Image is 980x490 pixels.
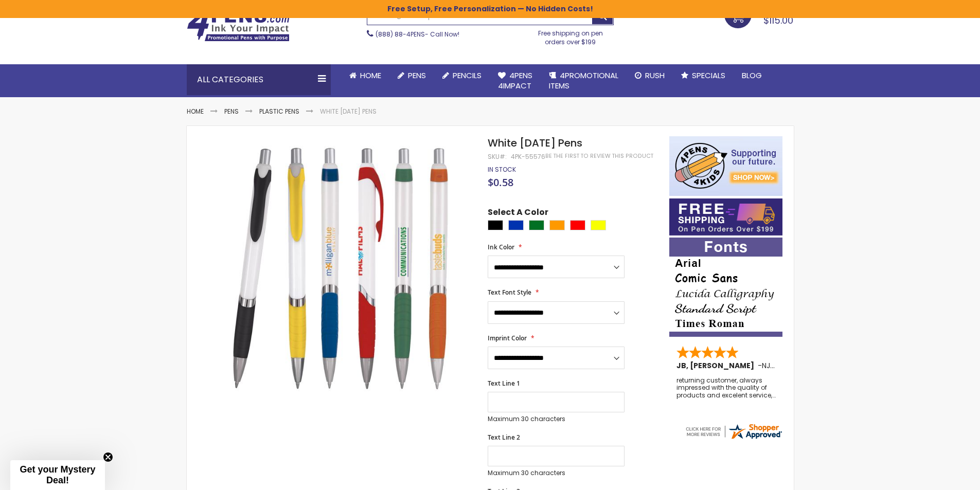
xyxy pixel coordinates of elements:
span: - Call Now! [376,30,459,39]
a: Pens [224,107,239,116]
span: Ink Color [488,243,514,251]
img: White Epiphany Pens [207,135,474,402]
div: Orange [549,220,565,230]
div: returning customer, always impressed with the quality of products and excelent service, will retu... [676,377,776,399]
span: Text Line 2 [488,433,520,442]
img: 4pens.com widget logo [684,422,783,441]
strong: SKU [488,152,507,161]
div: Blue [508,220,524,230]
span: White [DATE] Pens [488,136,582,150]
span: $115.00 [763,14,793,27]
span: Pencils [453,70,482,81]
div: Get your Mystery Deal!Close teaser [10,460,105,490]
div: 4PK-55576 [511,153,545,161]
div: Free shipping on pen orders over $199 [527,25,614,46]
div: All Categories [187,64,331,95]
span: Blog [742,70,762,81]
span: Pens [408,70,426,81]
a: Pencils [434,64,490,87]
span: 4Pens 4impact [498,70,532,91]
div: Green [529,220,544,230]
span: Text Font Style [488,288,531,297]
div: Black [488,220,503,230]
img: 4pens 4 kids [669,136,782,196]
a: Home [341,64,389,87]
div: Yellow [591,220,606,230]
a: (888) 88-4PENS [376,30,425,39]
span: Select A Color [488,207,548,221]
div: Availability [488,166,516,174]
img: Free shipping on orders over $199 [669,198,782,235]
li: White [DATE] Pens [320,107,377,116]
p: Maximum 30 characters [488,415,625,423]
a: 4pens.com certificate URL [684,434,783,443]
span: Rush [645,70,665,81]
a: Specials [673,64,734,87]
span: Get your Mystery Deal! [20,464,95,485]
span: In stock [488,165,516,174]
a: Be the first to review this product [545,152,653,160]
span: Home [360,70,381,81]
a: Blog [734,64,770,87]
a: Plastic Pens [259,107,299,116]
a: 4Pens4impact [490,64,541,98]
span: Imprint Color [488,334,527,342]
a: Home [187,107,204,116]
span: $0.58 [488,175,513,189]
a: Rush [627,64,673,87]
span: - , [758,360,847,371]
a: 4PROMOTIONALITEMS [541,64,627,98]
button: Close teaser [103,452,113,462]
span: 4PROMOTIONAL ITEMS [549,70,618,91]
img: font-personalization-examples [669,238,782,337]
p: Maximum 30 characters [488,469,625,477]
span: NJ [762,360,775,371]
span: Text Line 1 [488,379,520,388]
a: Pens [389,64,434,87]
img: 4Pens Custom Pens and Promotional Products [187,9,290,42]
span: JB, [PERSON_NAME] [676,360,758,371]
span: Specials [692,70,725,81]
div: Red [570,220,585,230]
